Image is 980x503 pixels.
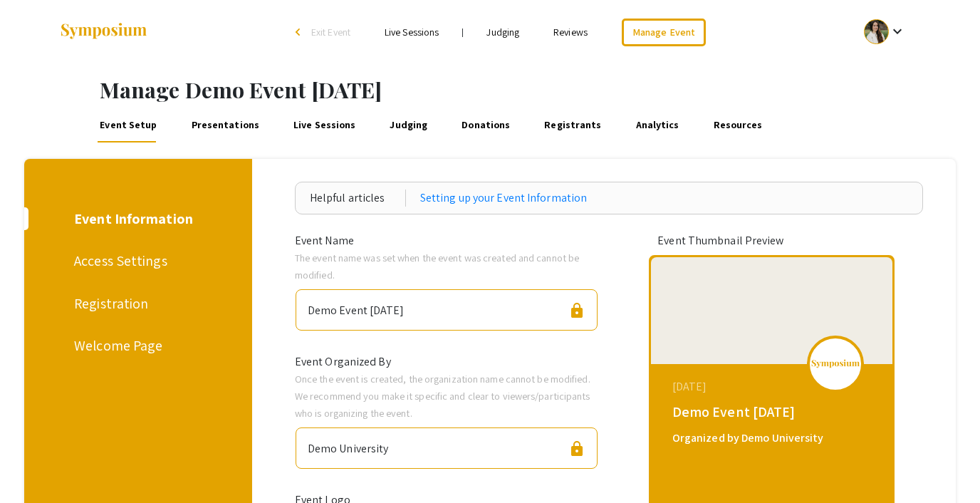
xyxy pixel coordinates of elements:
a: Reviews [553,26,588,38]
a: Judging [486,26,519,38]
div: Access Settings [74,250,197,271]
span: lock [568,440,585,457]
a: Donations [459,108,513,142]
div: [DATE] [672,378,875,395]
a: Analytics [633,108,682,142]
div: Event Information [74,208,197,229]
a: Manage Event [622,19,706,46]
div: Registration [74,293,197,314]
span: Exit Event [311,26,350,38]
a: Setting up your Event Information [420,190,587,207]
mat-icon: Expand account dropdown [889,23,906,40]
span: lock [568,302,585,319]
span: Once the event is created, the organization name cannot be modified. We recommend you make it spe... [295,372,590,420]
a: Judging [387,108,430,142]
a: Registrants [542,108,604,142]
div: Demo Event [DATE] [672,401,875,422]
div: Welcome Page [74,335,197,356]
img: Symposium by ForagerOne [59,22,148,41]
div: arrow_back_ios [296,28,304,36]
div: Event Thumbnail Preview [657,232,885,249]
iframe: Chat [11,439,61,492]
div: Demo Event [DATE] [308,296,405,319]
a: Live Sessions [385,26,439,38]
div: Organized by Demo University [672,430,875,447]
img: logo_v2.png [810,359,860,369]
a: Resources [711,108,765,142]
a: Live Sessions [291,108,358,142]
a: Presentations [189,108,261,142]
div: Event Name [284,232,609,249]
div: Event Organized By [284,353,609,370]
li: | [456,26,469,38]
a: Event Setup [98,108,160,142]
span: The event name was set when the event was created and cannot be modified. [295,251,579,281]
div: Helpful articles [310,190,406,207]
div: Demo University [308,434,389,457]
button: Expand account dropdown [849,16,921,48]
h1: Manage Demo Event [DATE] [100,77,980,103]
